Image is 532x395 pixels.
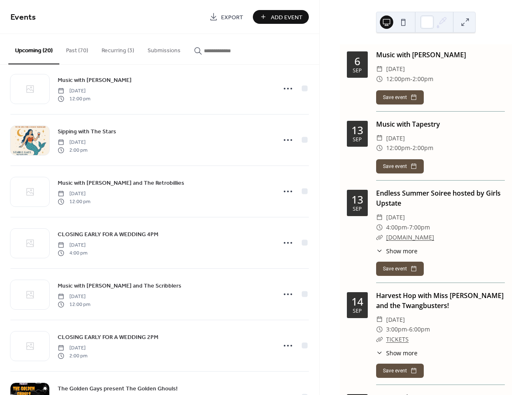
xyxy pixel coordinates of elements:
[407,324,409,334] span: -
[353,137,362,143] div: Sep
[410,143,412,153] span: -
[376,133,383,143] div: ​
[409,222,430,232] span: 7:00pm
[351,125,363,135] div: 13
[58,127,116,136] span: Sipping with The Stars
[58,178,184,188] a: Music with [PERSON_NAME] and The Retrobillies
[58,75,132,85] a: Music with [PERSON_NAME]
[58,242,87,249] span: [DATE]
[58,198,90,205] span: 12:00 pm
[58,146,87,154] span: 2:00 pm
[376,349,383,357] div: ​
[59,34,95,64] button: Past (70)
[203,10,249,24] a: Export
[376,324,383,334] div: ​
[58,190,90,198] span: [DATE]
[58,384,178,393] a: The Golden Gays present The Golden Ghouls!
[353,68,362,74] div: Sep
[353,206,362,212] div: Sep
[58,293,90,301] span: [DATE]
[376,349,417,357] button: ​Show more
[376,291,504,310] a: Harvest Hop with Miss [PERSON_NAME] and the Twangbusters!
[407,222,409,232] span: -
[386,133,405,143] span: [DATE]
[386,64,405,74] span: [DATE]
[386,233,434,241] a: [DOMAIN_NAME]
[376,364,424,378] button: Save event
[376,315,383,325] div: ​
[409,324,430,334] span: 6:00pm
[351,296,363,307] div: 14
[376,212,383,222] div: ​
[376,247,383,255] div: ​
[58,230,158,239] span: CLOSING EARLY FOR A WEDDING 4PM
[376,64,383,74] div: ​
[10,9,36,25] span: Events
[376,334,383,344] div: ​
[386,74,410,84] span: 12:00pm
[58,281,181,291] a: Music with [PERSON_NAME] and The Scribblers
[354,56,360,66] div: 6
[58,76,132,85] span: Music with [PERSON_NAME]
[141,34,187,64] button: Submissions
[58,332,158,342] a: CLOSING EARLY FOR A WEDDING 2PM
[386,315,405,325] span: [DATE]
[58,127,116,136] a: Sipping with The Stars
[386,349,417,357] span: Show more
[386,247,417,255] span: Show more
[58,139,87,146] span: [DATE]
[8,34,59,64] button: Upcoming (20)
[376,143,383,153] div: ​
[376,74,383,84] div: ​
[386,222,407,232] span: 4:00pm
[412,74,433,84] span: 2:00pm
[351,194,363,205] div: 13
[376,222,383,232] div: ​
[353,308,362,314] div: Sep
[58,344,87,352] span: [DATE]
[376,119,505,129] div: Music with Tapestry
[58,87,90,95] span: [DATE]
[271,13,303,22] span: Add Event
[386,324,407,334] span: 3:00pm
[376,90,424,104] button: Save event
[412,143,433,153] span: 2:00pm
[221,13,243,22] span: Export
[58,385,178,393] span: The Golden Gays present The Golden Ghouls!
[376,247,417,255] button: ​Show more
[386,335,409,343] a: TICKETS
[386,143,410,153] span: 12:00pm
[376,50,505,60] div: Music with [PERSON_NAME]
[376,262,424,276] button: Save event
[58,179,184,188] span: Music with [PERSON_NAME] and The Retrobillies
[58,95,90,102] span: 12:00 pm
[95,34,141,64] button: Recurring (3)
[58,333,158,342] span: CLOSING EARLY FOR A WEDDING 2PM
[376,159,424,173] button: Save event
[376,232,383,242] div: ​
[376,189,501,208] a: Endless Summer Soiree hosted by Girls Upstate
[386,212,405,222] span: [DATE]
[410,74,412,84] span: -
[253,10,309,24] button: Add Event
[58,282,181,291] span: Music with [PERSON_NAME] and The Scribblers
[58,249,87,257] span: 4:00 pm
[58,229,158,239] a: CLOSING EARLY FOR A WEDDING 4PM
[58,301,90,308] span: 12:00 pm
[58,352,87,359] span: 2:00 pm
